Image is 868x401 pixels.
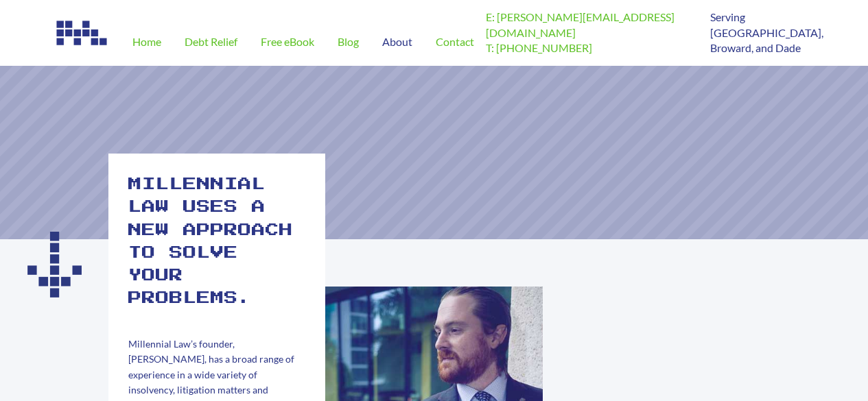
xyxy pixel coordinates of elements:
a: Free eBook [249,18,326,66]
img: Image [55,18,110,48]
a: Contact [424,18,486,66]
a: T: [PHONE_NUMBER] [486,41,592,54]
span: Home [132,36,161,47]
a: Debt Relief [173,18,249,66]
p: Serving [GEOGRAPHIC_DATA], Broward, and Dade [710,10,813,56]
a: E: [PERSON_NAME][EMAIL_ADDRESS][DOMAIN_NAME] [486,10,675,38]
span: Blog [338,36,359,47]
a: Home [121,18,173,66]
span: Contact [436,36,474,47]
span: About [382,36,412,47]
a: Blog [326,18,371,66]
a: About [371,18,424,66]
span: Free eBook [261,36,314,47]
span: Debt Relief [185,36,237,47]
h2: Millennial law uses a new approach to solve your problems. [128,173,305,311]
